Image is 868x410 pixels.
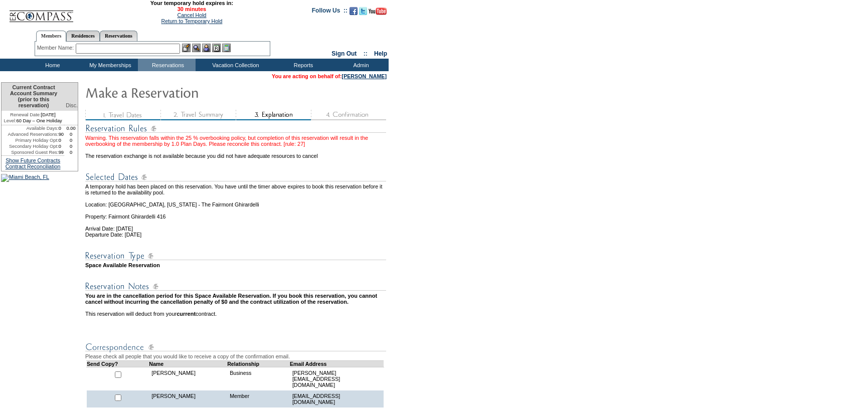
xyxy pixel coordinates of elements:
td: [PERSON_NAME] [149,367,227,390]
a: Help [374,50,387,57]
td: [DATE] [2,111,64,118]
td: Email Address [290,360,384,367]
img: Make Reservation [85,82,286,102]
img: View [192,44,201,52]
td: Departure Date: [DATE] [85,232,388,238]
span: Level: [4,118,17,124]
b: current [177,311,196,317]
img: Reservations [212,44,221,52]
span: Please check all people that you would like to receive a copy of the confirmation email. [85,353,290,359]
td: Location: [GEOGRAPHIC_DATA], [US_STATE] - The Fairmont Ghirardelli [85,195,388,208]
td: Reservations [138,59,196,71]
td: 0 [64,149,78,155]
td: Sponsored Guest Res: [2,149,59,155]
a: Residences [66,31,100,41]
td: Space Available Reservation [85,262,388,268]
td: Reports [273,59,331,71]
span: You are acting on behalf of: [272,73,387,79]
td: Primary Holiday Opt: [2,137,59,143]
td: This reservation will deduct from your contract. [85,311,388,317]
img: b_edit.gif [182,44,191,52]
td: 0.00 [64,125,78,131]
a: Reservations [100,31,137,41]
td: Send Copy? [87,360,149,367]
img: step1_state3.gif [85,110,160,120]
td: You are in the cancellation period for this Space Available Reservation. If you book this reserva... [85,293,388,305]
td: 0 [59,143,65,149]
td: My Memberships [80,59,138,71]
td: Business [227,367,290,390]
a: Sign Out [331,50,357,57]
td: Property: Fairmont Ghirardelli 416 [85,208,388,220]
img: step2_state3.gif [160,110,236,120]
a: Subscribe to our YouTube Channel [369,10,387,16]
img: Follow us on Twitter [359,7,367,15]
img: subTtlResRules.gif [85,122,386,135]
a: Members [36,31,67,42]
img: Reservation Dates [85,171,386,183]
td: 0 [59,137,65,143]
img: Become our fan on Facebook [350,7,358,15]
td: Name [149,360,227,367]
div: Member Name: [37,44,76,52]
span: 30 minutes [79,6,304,12]
img: Compass Home [9,2,74,23]
a: Become our fan on Facebook [350,10,358,16]
td: Secondary Holiday Opt: [2,143,59,149]
td: Admin [331,59,389,71]
td: Home [23,59,80,71]
td: [PERSON_NAME][EMAIL_ADDRESS][DOMAIN_NAME] [290,367,384,390]
td: 99 [59,149,65,155]
td: 0 [59,125,65,131]
span: Disc. [66,102,78,108]
td: Arrival Date: [DATE] [85,220,388,232]
a: Return to Temporary Hold [161,18,223,24]
img: Reservation Notes [85,280,386,293]
td: Advanced Reservations: [2,131,59,137]
td: [EMAIL_ADDRESS][DOMAIN_NAME] [290,390,384,407]
td: 0 [64,143,78,149]
img: Miami Beach, FL [1,174,49,182]
img: step4_state1.gif [311,110,386,120]
td: Follow Us :: [312,6,348,18]
td: The reservation exchange is not available because you did not have adequate resources to cancel [85,147,388,159]
td: 0 [64,131,78,137]
img: Impersonate [202,44,211,52]
td: Member [227,390,290,407]
a: Follow us on Twitter [359,10,367,16]
span: :: [364,50,368,57]
span: Renewal Date: [10,112,41,118]
td: [PERSON_NAME] [149,390,227,407]
a: Contract Reconciliation [6,163,61,169]
div: Warning. This reservation falls within the 25 % overbooking policy, but completion of this reserv... [85,135,388,147]
td: A temporary hold has been placed on this reservation. You have until the timer above expires to b... [85,183,388,195]
a: [PERSON_NAME] [342,73,387,79]
td: 90 [59,131,65,137]
img: Subscribe to our YouTube Channel [369,8,387,15]
td: Current Contract Account Summary (prior to this reservation) [2,83,64,111]
img: Reservation Type [85,250,386,262]
td: Available Days: [2,125,59,131]
td: 60 Day – One Holiday [2,118,64,125]
a: Cancel Hold [177,12,206,18]
td: Relationship [227,360,290,367]
img: step3_state2.gif [236,110,311,120]
td: Vacation Collection [196,59,273,71]
img: b_calculator.gif [222,44,231,52]
a: Show Future Contracts [6,157,60,163]
td: 0 [64,137,78,143]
